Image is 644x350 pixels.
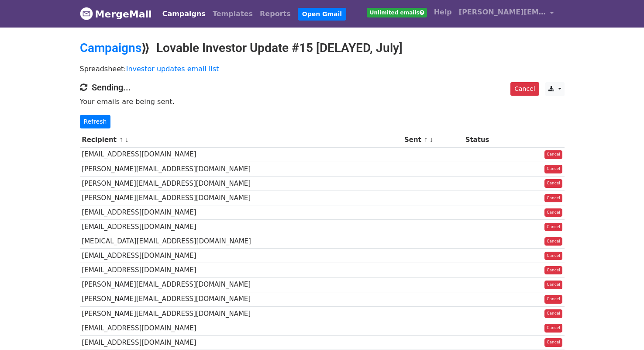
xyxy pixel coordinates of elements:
a: Cancel [510,82,539,96]
a: MergeMail [80,5,152,23]
a: Cancel [544,295,562,304]
a: Cancel [544,309,562,318]
h2: ⟫ Lovable Investor Update #15 [DELAYED, July] [80,41,565,55]
a: Reports [256,5,294,23]
td: [MEDICAL_DATA][EMAIL_ADDRESS][DOMAIN_NAME] [80,234,403,249]
td: [PERSON_NAME][EMAIL_ADDRESS][DOMAIN_NAME] [80,306,403,321]
a: Cancel [544,150,562,159]
a: Cancel [544,252,562,260]
td: [EMAIL_ADDRESS][DOMAIN_NAME] [80,147,403,162]
a: Open Gmail [298,8,346,21]
td: [PERSON_NAME][EMAIL_ADDRESS][DOMAIN_NAME] [80,277,403,292]
td: [PERSON_NAME][EMAIL_ADDRESS][DOMAIN_NAME] [80,176,403,191]
a: Cancel [544,223,562,232]
a: Cancel [544,194,562,203]
a: Cancel [544,237,562,246]
a: Templates [209,5,256,23]
a: ↑ [119,137,124,143]
span: Unlimited emails [367,8,427,17]
th: Sent [402,133,463,147]
a: Cancel [544,281,562,289]
a: Campaigns [80,41,141,55]
td: [EMAIL_ADDRESS][DOMAIN_NAME] [80,335,403,350]
img: MergeMail logo [80,7,93,20]
p: Your emails are being sent. [80,97,565,106]
td: [EMAIL_ADDRESS][DOMAIN_NAME] [80,321,403,335]
a: Cancel [544,324,562,333]
th: Status [463,133,516,147]
td: [PERSON_NAME][EMAIL_ADDRESS][DOMAIN_NAME] [80,191,403,205]
td: [EMAIL_ADDRESS][DOMAIN_NAME] [80,263,403,277]
a: Help [430,3,455,21]
td: [PERSON_NAME][EMAIL_ADDRESS][DOMAIN_NAME] [80,292,403,306]
a: ↓ [429,137,434,143]
a: Unlimited emails [363,3,430,21]
a: [PERSON_NAME][EMAIL_ADDRESS][DOMAIN_NAME] [455,3,558,24]
a: Campaigns [159,5,209,23]
a: Investor updates email list [126,65,219,73]
td: [EMAIL_ADDRESS][DOMAIN_NAME] [80,205,403,220]
a: Cancel [544,165,562,173]
a: ↑ [424,137,428,143]
a: Cancel [544,208,562,217]
a: Cancel [544,338,562,347]
td: [EMAIL_ADDRESS][DOMAIN_NAME] [80,249,403,263]
span: [PERSON_NAME][EMAIL_ADDRESS][DOMAIN_NAME] [459,7,546,17]
a: Cancel [544,266,562,275]
p: Spreadsheet: [80,64,565,73]
h4: Sending... [80,82,565,93]
a: ↓ [124,137,129,143]
th: Recipient [80,133,403,147]
td: [EMAIL_ADDRESS][DOMAIN_NAME] [80,220,403,234]
a: Cancel [544,179,562,188]
td: [PERSON_NAME][EMAIL_ADDRESS][DOMAIN_NAME] [80,162,403,176]
a: Refresh [80,115,111,128]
